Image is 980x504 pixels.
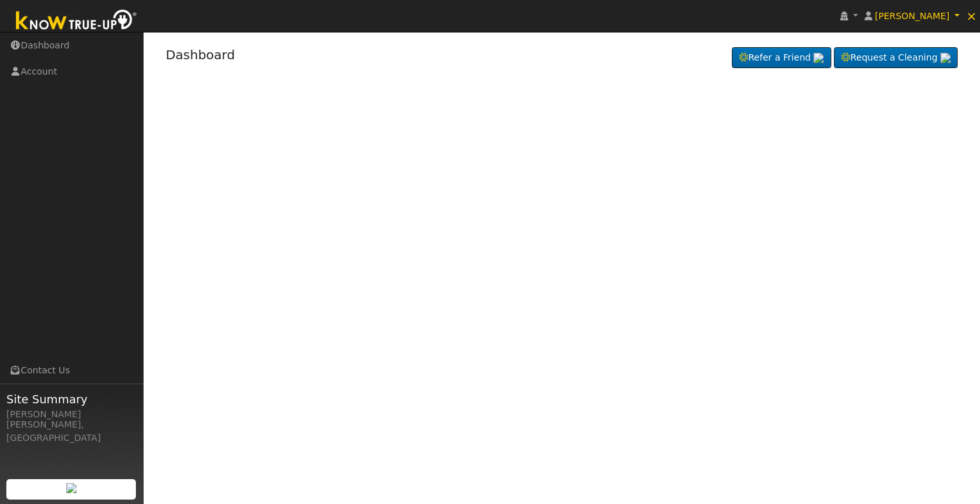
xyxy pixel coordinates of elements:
img: Know True-Up [10,7,144,36]
a: Dashboard [166,47,235,62]
div: [PERSON_NAME], [GEOGRAPHIC_DATA] [6,418,137,445]
div: [PERSON_NAME] [6,408,137,421]
img: retrieve [940,53,951,63]
img: retrieve [813,53,824,63]
span: × [966,8,977,24]
img: retrieve [66,483,77,493]
span: [PERSON_NAME] [875,11,949,21]
span: Site Summary [6,391,137,408]
a: Refer a Friend [732,47,831,69]
a: Request a Cleaning [834,47,958,69]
